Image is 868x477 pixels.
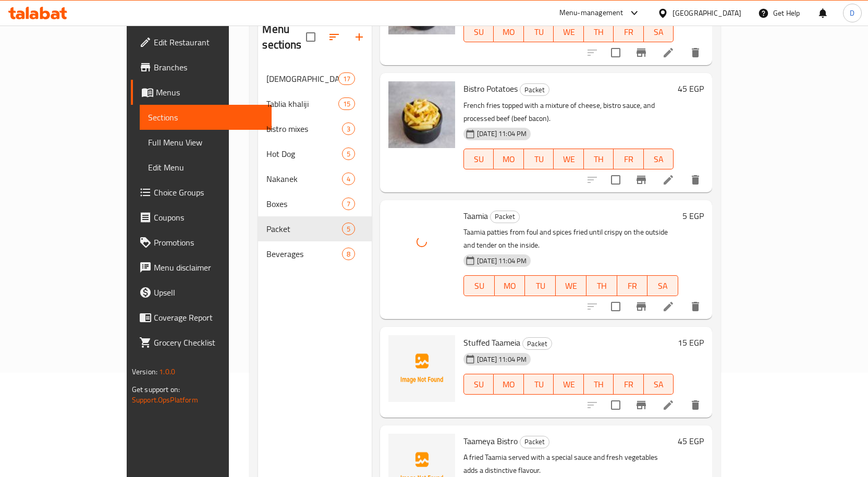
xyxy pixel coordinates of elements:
span: SU [468,377,490,392]
button: delete [683,167,708,192]
button: TH [584,374,614,395]
button: FR [614,21,643,42]
span: Sort sections [322,25,347,50]
div: Boxes7 [258,191,372,216]
span: Taamia [463,208,488,224]
span: 5 [343,149,354,159]
span: D [850,7,854,19]
div: Tablia khaliji15 [258,91,372,116]
span: Packet [266,223,342,235]
span: [DATE] 11:04 PM [473,256,531,266]
div: items [338,72,355,85]
span: FR [618,377,639,392]
button: WE [554,374,583,395]
a: Edit Restaurant [131,30,272,55]
span: FR [618,152,639,167]
span: WE [558,25,579,40]
span: 17 [339,74,354,84]
span: Select to update [605,394,627,416]
button: FR [614,374,643,395]
a: Edit menu item [662,174,675,186]
span: Menu disclaimer [154,261,263,274]
span: Sections [148,111,263,124]
h6: 15 EGP [678,335,704,350]
a: Grocery Checklist [131,330,272,355]
span: 1.0.0 [159,365,175,378]
span: SA [648,25,669,40]
span: SA [648,152,669,167]
span: Coverage Report [154,311,263,324]
button: WE [554,149,583,169]
span: MO [498,25,519,40]
span: 3 [343,124,354,134]
div: items [342,198,355,210]
span: TU [528,25,549,40]
div: Nakanek4 [258,166,372,191]
div: Boxes [266,198,342,210]
a: Menus [131,80,272,105]
span: MO [499,278,521,293]
div: items [342,148,355,160]
button: delete [683,393,708,418]
span: 8 [343,249,354,259]
span: Promotions [154,236,263,249]
p: French fries topped with a mixture of cheese, bistro sauce, and processed beef (beef bacon). [463,99,674,125]
button: TU [524,374,554,395]
span: [DEMOGRAPHIC_DATA] [DEMOGRAPHIC_DATA] [266,72,338,85]
a: Edit menu item [662,399,675,411]
span: Packet [523,338,552,350]
span: Choice Groups [154,186,263,199]
span: Stuffed Taameia [463,335,520,350]
span: TU [529,278,552,293]
a: Edit menu item [662,300,675,313]
div: Tablia khaliji [266,97,338,110]
div: Hot Dog [266,148,342,160]
span: Get support on: [132,383,180,396]
span: Branches [154,61,263,74]
span: Select to update [605,169,627,191]
span: TH [591,278,613,293]
button: Branch-specific-item [629,294,654,319]
span: SU [468,152,490,167]
div: items [342,248,355,260]
a: Edit menu item [662,46,675,59]
a: Coverage Report [131,305,272,330]
span: WE [558,152,579,167]
div: items [338,97,355,110]
button: SA [644,149,674,169]
button: TU [525,275,556,296]
a: Coupons [131,205,272,230]
span: Select to update [605,296,627,317]
button: delete [683,294,708,319]
div: Menu-management [559,7,624,19]
button: SU [463,149,494,169]
div: items [342,123,355,135]
span: MO [498,152,519,167]
span: Version: [132,365,157,378]
span: Packet [520,436,549,448]
p: Taamia patties from foul and spices fried until crispy on the outside and tender on the inside. [463,226,678,252]
img: Bistro Potatoes [388,81,455,148]
span: Packet [491,211,519,223]
div: Packet [490,211,520,223]
span: SA [652,278,674,293]
h6: 45 EGP [678,81,704,96]
div: [GEOGRAPHIC_DATA] [673,7,741,19]
span: 7 [343,199,354,209]
button: delete [683,40,708,65]
span: [DATE] 11:04 PM [473,354,531,364]
span: WE [558,377,579,392]
span: SA [648,377,669,392]
div: Packet [522,337,552,350]
span: MO [498,377,519,392]
h6: 5 EGP [682,209,704,223]
span: Packet [520,84,549,96]
div: items [342,223,355,235]
span: Nakanek [266,173,342,185]
a: Upsell [131,280,272,305]
img: Stuffed Taameia [388,335,455,402]
nav: Menu sections [258,62,372,271]
a: Choice Groups [131,180,272,205]
button: TU [524,21,554,42]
